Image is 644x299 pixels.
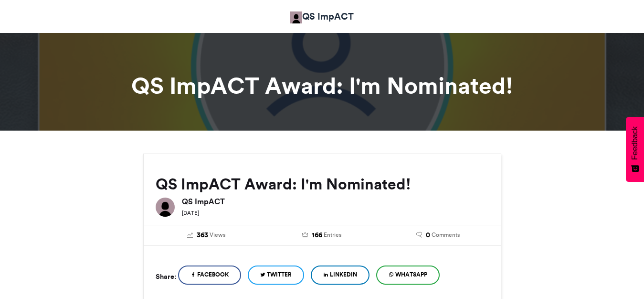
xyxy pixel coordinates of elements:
[631,126,639,160] span: Feedback
[432,231,460,239] span: Comments
[197,270,229,279] span: Facebook
[210,231,225,239] span: Views
[182,210,199,216] small: [DATE]
[156,270,176,283] h5: Share:
[271,230,373,241] a: 166 Entries
[178,266,241,285] a: Facebook
[156,198,175,217] img: QS ImpACT
[156,176,489,193] h2: QS ImpACT Award: I'm Nominated!
[312,230,322,241] span: 166
[267,270,292,279] span: Twitter
[387,230,489,241] a: 0 Comments
[426,230,430,241] span: 0
[395,270,427,279] span: WhatsApp
[248,266,304,285] a: Twitter
[376,266,440,285] a: WhatsApp
[330,270,357,279] span: LinkedIn
[324,231,341,239] span: Entries
[197,230,208,241] span: 363
[311,266,370,285] a: LinkedIn
[156,230,257,241] a: 363 Views
[182,198,489,205] h6: QS ImpACT
[626,117,644,182] button: Feedback - Show survey
[290,10,354,23] a: QS ImpACT
[290,11,302,23] img: QS ImpACT QS ImpACT
[57,74,587,97] h1: QS ImpACT Award: I'm Nominated!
